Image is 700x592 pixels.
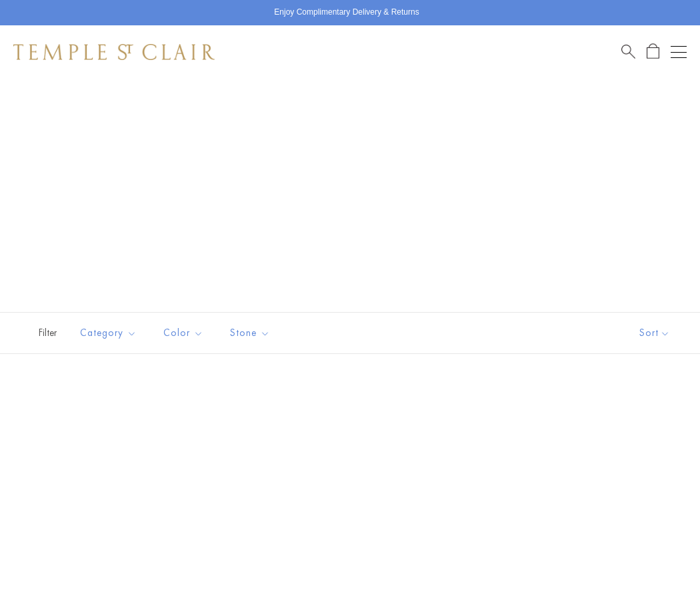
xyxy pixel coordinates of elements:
img: Temple St. Clair [13,44,215,60]
span: Color [157,325,213,341]
p: Enjoy Complimentary Delivery & Returns [274,6,419,19]
a: Search [621,43,635,60]
button: Show sort by [609,313,700,353]
span: Category [73,325,147,341]
button: Category [70,318,147,348]
a: Open Shopping Bag [647,43,659,60]
button: Color [153,318,213,348]
span: Stone [223,325,280,341]
button: Open navigation [671,44,687,60]
button: Stone [220,318,280,348]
